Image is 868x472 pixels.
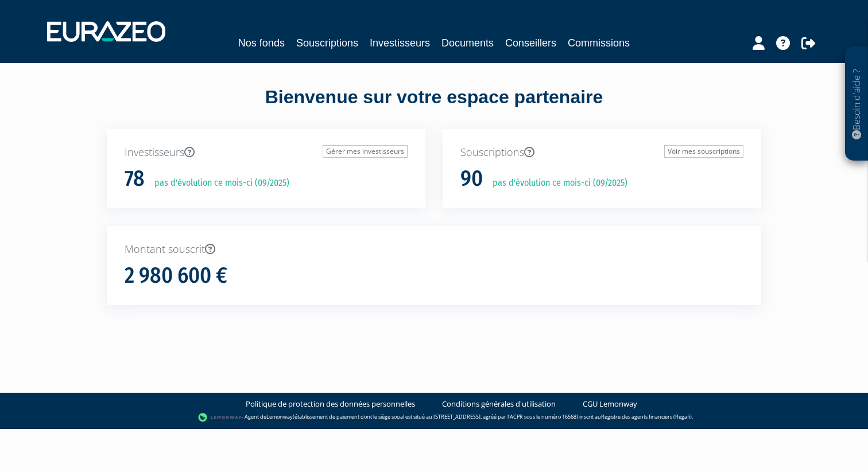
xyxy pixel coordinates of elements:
a: Politique de protection des données personnelles [246,399,415,409]
p: Souscriptions [460,145,743,160]
a: Documents [441,35,494,51]
p: Montant souscrit [125,242,743,257]
h1: 90 [460,167,483,191]
p: pas d'évolution ce mois-ci (09/2025) [146,177,289,190]
img: 1732889491-logotype_eurazeo_blanc_rvb.png [47,21,165,42]
p: Besoin d'aide ? [850,52,863,155]
img: logo-lemonway.png [198,412,242,423]
a: Conseillers [505,35,556,51]
a: Registre des agents financiers (Regafi) [601,413,692,420]
a: CGU Lemonway [583,399,637,409]
p: Investisseurs [125,145,408,160]
div: Bienvenue sur votre espace partenaire [98,84,770,129]
a: Investisseurs [370,35,430,51]
a: Lemonway [266,413,293,420]
div: - Agent de (établissement de paiement dont le siège social est situé au [STREET_ADDRESS], agréé p... [11,412,857,423]
a: Souscriptions [296,35,358,51]
h1: 78 [125,167,145,191]
h1: 2 980 600 € [125,264,227,288]
a: Gérer mes investisseurs [323,145,408,158]
p: pas d'évolution ce mois-ci (09/2025) [485,177,627,190]
a: Nos fonds [238,35,285,51]
a: Conditions générales d'utilisation [442,399,556,409]
a: Voir mes souscriptions [664,145,743,158]
a: Commissions [568,35,630,51]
